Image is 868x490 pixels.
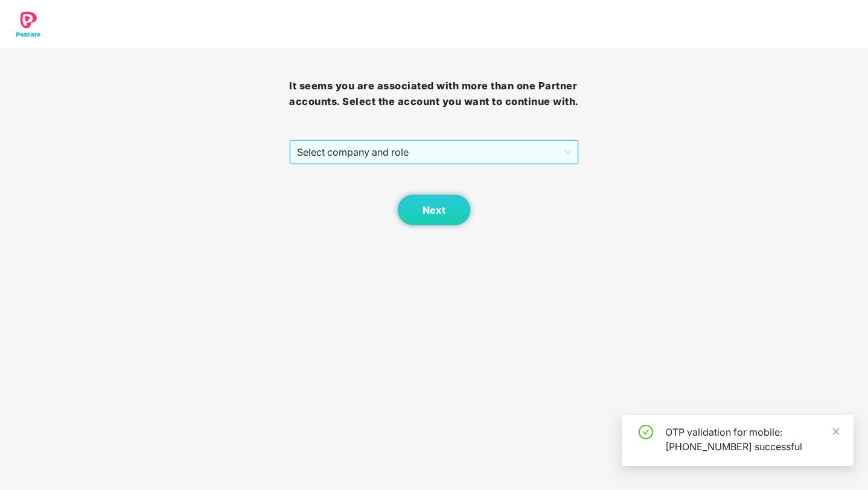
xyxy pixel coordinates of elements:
button: Next [398,195,470,225]
span: close [832,427,840,436]
span: check-circle [639,425,653,439]
h3: It seems you are associated with more than one Partner accounts. Select the account you want to c... [289,78,578,109]
div: OTP validation for mobile: [PHONE_NUMBER] successful [665,425,839,454]
span: Next [423,205,445,216]
span: Select company and role [297,141,570,164]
